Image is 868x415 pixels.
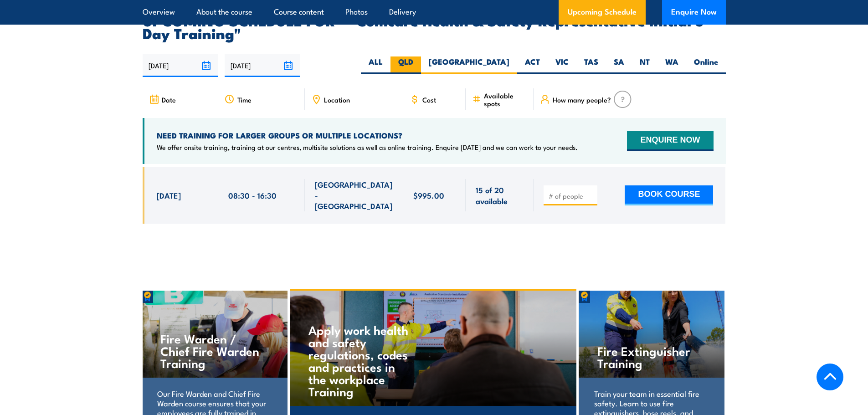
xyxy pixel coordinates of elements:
[237,96,252,103] span: Time
[625,185,713,205] button: BOOK COURSE
[476,184,524,206] span: 15 of 20 available
[162,96,176,103] span: Date
[228,190,277,200] span: 08:30 - 16:30
[225,54,300,77] input: To date
[143,14,726,39] h2: UPCOMING SCHEDULE FOR - "Comcare Health & Safety Representative Initial 5 Day Training"
[390,56,421,74] label: QLD
[157,143,578,152] p: We offer onsite training, training at our centres, multisite solutions as well as online training...
[308,323,416,397] h4: Apply work health and safety regulations, codes and practices in the workplace Training
[421,56,517,74] label: [GEOGRAPHIC_DATA]
[597,344,705,369] h4: Fire Extinguisher Training
[517,56,548,74] label: ACT
[548,56,576,74] label: VIC
[632,56,657,74] label: NT
[686,56,726,74] label: Online
[422,96,436,103] span: Cost
[143,54,218,77] input: From date
[315,179,393,211] span: [GEOGRAPHIC_DATA] - [GEOGRAPHIC_DATA]
[606,56,632,74] label: SA
[627,131,713,151] button: ENQUIRE NOW
[484,92,527,107] span: Available spots
[576,56,606,74] label: TAS
[413,190,444,200] span: $995.00
[157,190,181,200] span: [DATE]
[553,96,611,103] span: How many people?
[549,191,594,200] input: # of people
[324,96,350,103] span: Location
[160,332,268,369] h4: Fire Warden / Chief Fire Warden Training
[361,56,390,74] label: ALL
[657,56,686,74] label: WA
[157,130,578,140] h4: NEED TRAINING FOR LARGER GROUPS OR MULTIPLE LOCATIONS?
